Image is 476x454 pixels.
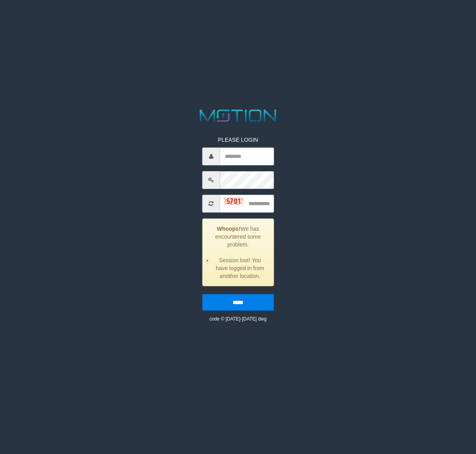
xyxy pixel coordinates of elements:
[217,226,241,232] strong: Whoops!
[213,256,268,280] li: Session lost! You have logged in from another location.
[224,197,244,205] img: captcha
[196,107,280,124] img: MOTION_logo.png
[209,316,267,322] small: code © [DATE]-[DATE] dwg
[202,136,274,144] p: PLEASE LOGIN
[202,219,274,286] div: We has encountered some problem.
